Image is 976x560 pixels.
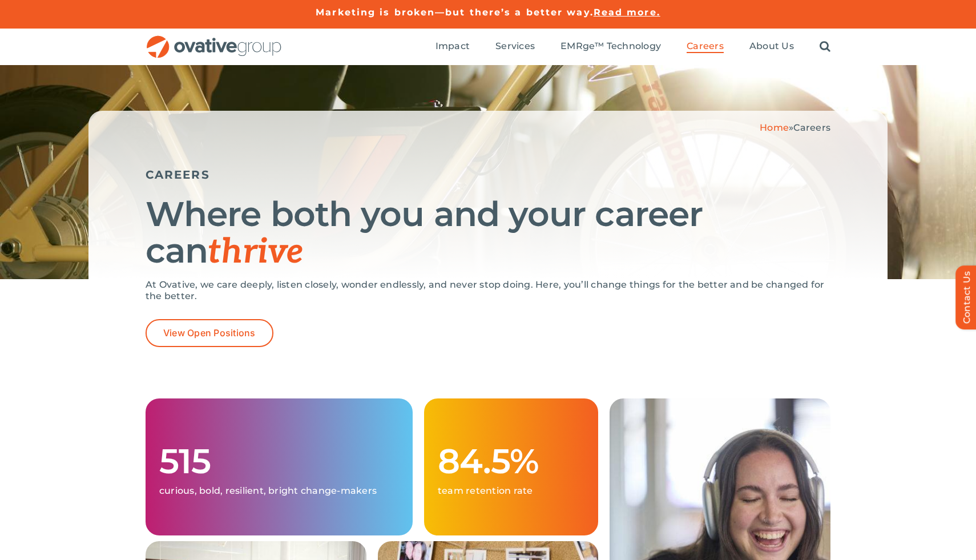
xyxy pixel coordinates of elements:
[760,122,789,133] a: Home
[438,443,584,480] h1: 84.5%
[146,34,283,45] a: OG_Full_horizontal_RGB
[560,41,661,52] span: EMRge™ Technology
[316,7,594,18] a: Marketing is broken—but there’s a better way.
[495,41,535,52] span: Services
[146,196,830,271] h1: Where both you and your career can
[749,41,794,52] span: About Us
[760,122,830,133] span: »
[495,41,535,53] a: Services
[159,443,399,480] h1: 515
[435,41,470,52] span: Impact
[208,232,303,273] span: thrive
[560,41,661,53] a: EMRge™ Technology
[146,319,273,347] a: View Open Positions
[687,41,724,52] span: Careers
[820,41,830,53] a: Search
[438,485,584,497] p: team retention rate
[435,29,830,65] nav: Menu
[163,328,256,339] span: View Open Positions
[159,485,399,497] p: curious, bold, resilient, bright change-makers
[749,41,794,53] a: About Us
[594,7,660,18] a: Read more.
[146,168,830,182] h5: CAREERS
[687,41,724,53] a: Careers
[793,122,830,133] span: Careers
[435,41,470,53] a: Impact
[146,279,830,302] p: At Ovative, we care deeply, listen closely, wonder endlessly, and never stop doing. Here, you’ll ...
